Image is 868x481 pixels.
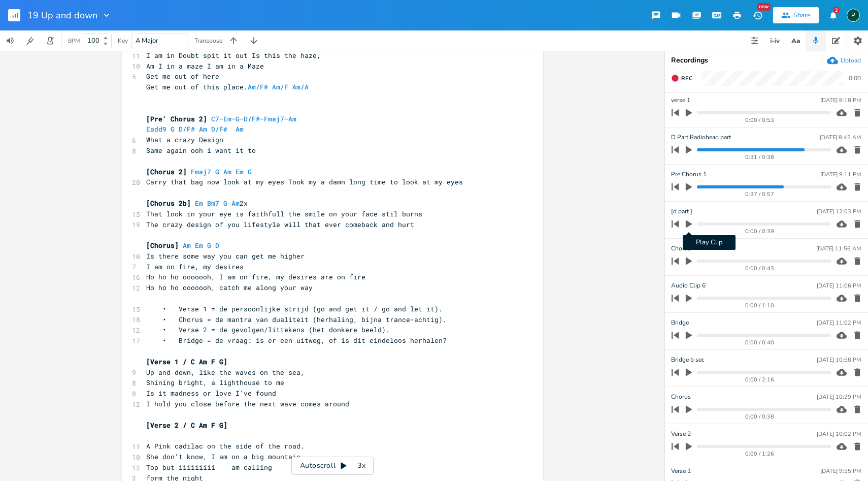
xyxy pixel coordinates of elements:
[817,431,861,437] div: [DATE] 10:02 PM
[671,392,691,402] span: Chorus
[671,133,731,142] span: D Part Radiohead part
[146,146,256,155] span: Same again ooh i want it to
[211,114,219,123] span: C7
[146,463,272,472] span: Top but iiiiiiiii am calling
[671,244,691,253] span: Chorus
[146,272,365,281] span: Ho ho ho ooooooh, I am on fire, my desires are on fire
[191,167,211,176] span: Fmaj7
[833,7,839,13] div: 2
[146,199,191,208] span: [Chorus 2b]
[146,325,390,334] span: • Verse 2 = de gevolgen/littekens (het donkere beeld).
[244,114,260,123] span: D/F#
[671,95,690,105] span: verse 1
[671,281,706,291] span: Audio Clip 6
[671,170,707,179] span: Pre Chorus 1
[689,117,831,123] div: 0:00 / 0:53
[118,38,128,44] div: Key
[272,82,288,91] span: Am/F
[195,241,203,250] span: Em
[146,283,313,292] span: Ho ho ho ooooooh, catch me along your way
[671,466,691,476] span: Verse 1
[352,457,371,475] div: 3x
[146,135,223,144] span: What a crazy Design
[146,262,244,271] span: I am on fire, my desires
[207,199,219,208] span: Bm7
[817,209,861,214] div: [DATE] 12:03 PM
[671,355,705,365] span: Bridge b sec
[823,6,843,24] button: 2
[146,167,187,176] span: [Chorus 2]
[847,9,860,22] div: Piepo
[215,241,219,250] span: D
[146,441,305,451] span: A Pink cadilac on the side of the road.
[288,114,296,123] span: Am
[689,266,831,271] div: 0:00 / 0:43
[215,167,219,176] span: G
[146,421,227,430] span: [Verse 2 / C Am F G]
[236,124,244,134] span: Am
[146,251,305,261] span: Is there some way you can get me higher
[847,4,860,27] button: P
[223,167,231,176] span: Am
[264,114,284,123] span: Fmaj7
[671,429,691,439] span: Verse 2
[223,199,227,208] span: G
[146,220,414,229] span: The crazy design of you lifestyle will that ever comeback and hurt
[817,357,861,363] div: [DATE] 10:58 PM
[682,216,695,232] button: Play Clip
[248,167,252,176] span: G
[841,56,861,65] div: Upload
[236,114,240,123] span: G
[793,11,811,20] div: Share
[68,38,80,44] div: BPM
[820,135,861,140] div: [DATE] 8:45 AM
[136,36,158,45] span: A Major
[171,124,175,134] span: G
[146,452,301,461] span: She don't know, I am on a big mountain
[671,318,689,328] span: Bridge
[689,229,831,234] div: 0:00 / 0:39
[211,124,227,134] span: D/F#
[146,389,276,398] span: Is it madness or love I’ve found
[827,55,861,66] button: Upload
[292,82,309,91] span: Am/A
[146,304,443,313] span: • Verse 1 = de persoonlijke strijd (go and get it / go and let it).
[817,394,861,400] div: [DATE] 10:29 PM
[207,241,211,250] span: G
[820,172,861,177] div: [DATE] 9:11 PM
[27,11,97,20] span: 19 Up and down
[146,51,321,60] span: I am in Doubt spit it out Is this the haze,
[689,340,831,345] div: 0:00 / 0:40
[671,57,862,64] div: Recordings
[183,241,191,250] span: Am
[820,98,861,103] div: [DATE] 8:18 PM
[689,451,831,457] div: 0:00 / 1:26
[146,399,349,408] span: I hold you close before the next wave comes around
[773,7,819,23] button: Share
[689,154,831,160] div: 0:31 / 0:38
[223,114,231,123] span: Em
[689,191,831,197] div: 0:37 / 0:57
[689,303,831,308] div: 0:00 / 1:10
[816,246,861,251] div: [DATE] 11:56 AM
[820,468,861,474] div: [DATE] 9:55 PM
[146,72,219,81] span: Get me out of here
[199,124,207,134] span: Am
[146,199,248,208] span: 2x
[146,114,296,123] span: – – – – –
[146,336,447,345] span: • Bridge = de vraag: is er een uitweg, of is dit eindeloos herhalen?
[146,315,447,324] span: • Chorus = de mantra van dualiteit (herhaling, bijna trance-achtig).
[146,114,207,123] span: [Pre' Chorus 2]
[195,199,203,208] span: Em
[667,70,696,86] button: Rec
[817,283,861,288] div: [DATE] 11:06 PM
[146,378,284,387] span: Shining bright, a lighthouse to me
[291,457,374,475] div: Autoscroll
[689,414,831,420] div: 0:00 / 0:38
[248,82,268,91] span: Am/F#
[146,357,227,366] span: [Verse 1 / C Am F G]
[146,124,166,134] span: Eadd9
[817,320,861,326] div: [DATE] 11:02 PM
[757,3,771,11] div: New
[236,167,244,176] span: Em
